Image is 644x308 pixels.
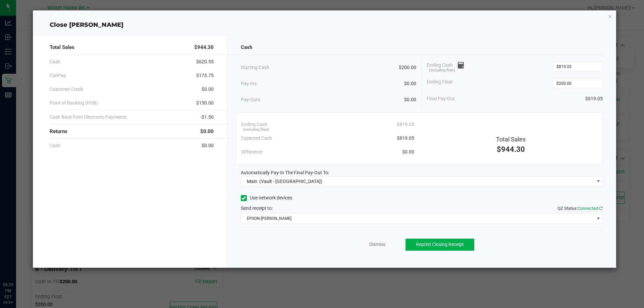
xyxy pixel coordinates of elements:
span: Cash [50,58,60,65]
span: $0.00 [404,96,416,103]
span: $0.00 [200,128,214,135]
span: $200.00 [399,64,416,71]
span: Cash [241,44,252,51]
span: Point of Banking (POB) [50,100,98,107]
div: Close [PERSON_NAME] [33,20,616,29]
span: Ending Float [427,78,453,88]
button: Reprint Closing Receipt [406,239,474,251]
span: Expected Cash [241,135,272,142]
span: Starting Cash [241,64,269,71]
span: Ending Cash [427,62,464,72]
span: Pay-Outs [241,96,260,103]
span: $0.00 [402,148,414,156]
span: $173.75 [196,72,214,79]
span: Final Pay-Out [427,95,455,102]
span: Automatically Pay-In The Final Pay-Out To: [241,170,329,175]
span: Ending Cash [241,121,267,128]
iframe: Resource center unread badge [20,253,28,261]
span: $150.00 [196,100,214,107]
span: (including float) [429,68,455,73]
span: Connected [578,206,598,211]
span: $944.30 [497,145,525,153]
span: $619.05 [585,95,603,102]
span: Cash Back from Electronic Payments [50,114,126,121]
span: Send receipt to: [241,205,273,211]
span: $819.05 [397,121,414,128]
span: Pay-Ins [241,80,257,87]
span: Total Sales [496,136,526,143]
span: EPSON-[PERSON_NAME] [241,214,594,223]
span: CanPay [50,72,66,79]
div: Returns [50,124,214,139]
span: (Vault - [GEOGRAPHIC_DATA]) [259,179,322,184]
span: $0.00 [202,142,214,149]
span: $0.00 [404,80,416,87]
span: Main [247,179,257,184]
span: $944.30 [194,44,214,51]
span: $819.05 [397,135,414,142]
span: Difference [241,148,262,156]
span: Customer Credit [50,86,84,93]
span: QZ Status: [557,206,603,211]
span: Reprint Closing Receipt [416,242,464,247]
span: (including float) [243,127,269,133]
span: $0.00 [202,86,214,93]
iframe: Resource center [7,254,27,274]
label: Use network devices [241,194,292,201]
span: $620.55 [196,58,214,65]
a: Dismiss [369,241,385,248]
span: Total Sales [50,44,74,51]
span: -$1.50 [200,114,214,121]
span: Cash [50,142,60,149]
